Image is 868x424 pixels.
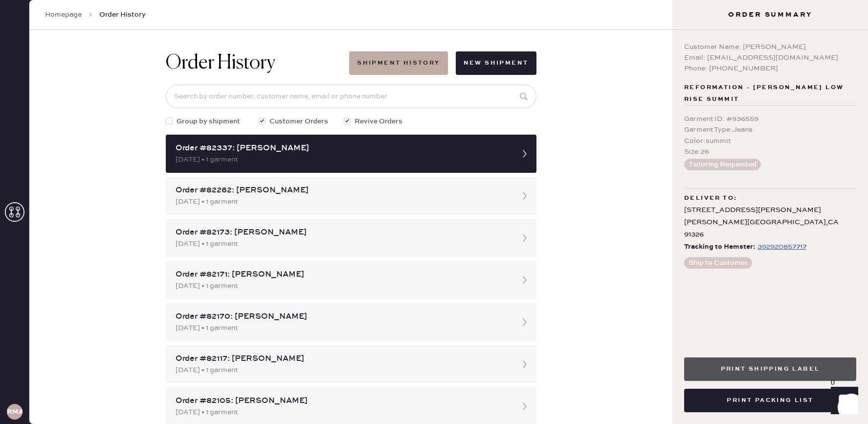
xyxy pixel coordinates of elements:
div: [STREET_ADDRESS][PERSON_NAME] [PERSON_NAME][GEOGRAPHIC_DATA] , CA 91326 [684,204,856,241]
h1: Order History [166,51,275,75]
a: Print Shipping Label [684,364,856,373]
div: Order #82337: [PERSON_NAME] [176,142,509,154]
div: Order #82117: [PERSON_NAME] [176,353,509,365]
button: New Shipment [456,51,536,75]
div: Size : 26 [684,146,856,157]
div: Garment ID : # 936559 [684,114,856,124]
div: https://www.fedex.com/apps/fedextrack/?tracknumbers=392920857717&cntry_code=US [757,241,806,253]
div: Order #82262: [PERSON_NAME] [176,185,509,196]
a: Homepage [45,10,82,20]
button: Print Shipping Label [684,357,856,381]
button: Print Packing List [684,389,856,412]
input: Search by order number, customer name, email or phone number [166,85,536,108]
div: [DATE] • 1 garment [176,154,509,165]
div: Order #82171: [PERSON_NAME] [176,269,509,281]
button: Shipment History [349,51,447,75]
span: Revive Orders [355,116,402,127]
span: Reformation - [PERSON_NAME] low rise summit [684,82,856,105]
span: Order History [99,10,146,20]
div: Order #82170: [PERSON_NAME] [176,311,509,323]
div: Customer Name: [PERSON_NAME] [684,42,856,52]
span: Group by shipment [177,116,240,127]
div: Order #82173: [PERSON_NAME] [176,227,509,238]
div: Order #82105: [PERSON_NAME] [176,395,509,407]
div: [DATE] • 1 garment [176,407,509,418]
span: Deliver to: [684,192,737,204]
div: [DATE] • 1 garment [176,238,509,249]
a: 392920857717 [756,241,806,253]
button: Tailoring Requested [684,159,761,170]
div: Email: [EMAIL_ADDRESS][DOMAIN_NAME] [684,52,856,63]
button: Ship to Customer [684,257,752,269]
div: Garment Type : Jeans [684,124,856,135]
iframe: Front Chat [822,380,864,422]
div: [DATE] • 1 garment [176,323,509,333]
div: [DATE] • 1 garment [176,196,509,207]
h3: Order Summary [672,10,868,20]
div: [DATE] • 1 garment [176,281,509,291]
div: Phone: [PHONE_NUMBER] [684,63,856,74]
h3: RMA [7,408,22,415]
div: [DATE] • 1 garment [176,365,509,376]
div: Color : summit [684,136,856,146]
span: Customer Orders [269,116,328,127]
span: Tracking to Hemster: [684,241,756,253]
